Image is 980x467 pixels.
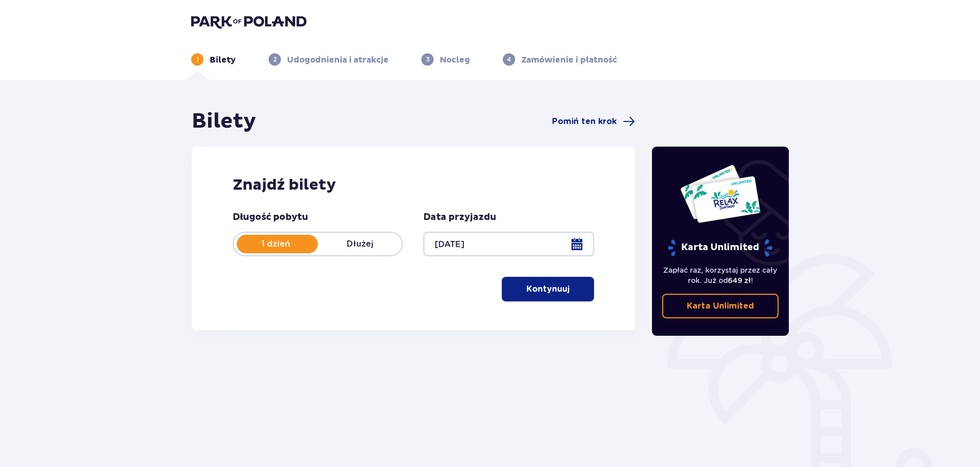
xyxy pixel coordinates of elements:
[210,54,236,66] p: Bilety
[662,294,779,318] a: Karta Unlimited
[192,109,256,134] h1: Bilety
[507,55,511,64] p: 4
[502,277,594,301] button: Kontynuuj
[318,238,402,250] p: Dłużej
[233,175,594,195] h2: Znajdź bilety
[191,14,307,29] img: Park of Poland logo
[426,55,430,64] p: 3
[233,211,308,224] p: Długość pobytu
[423,211,496,224] p: Data przyjazdu
[273,55,277,64] p: 2
[552,115,635,128] a: Pomiń ten krok
[440,54,470,66] p: Nocleg
[662,265,779,286] p: Zapłać raz, korzystaj przez cały rok. Już od !
[287,54,389,66] p: Udogodnienia i atrakcje
[552,116,617,127] span: Pomiń ten krok
[687,300,754,312] p: Karta Unlimited
[526,283,569,295] p: Kontynuuj
[234,238,318,250] p: 1 dzień
[728,276,751,285] span: 649 zł
[196,55,199,64] p: 1
[667,239,773,257] p: Karta Unlimited
[521,54,617,66] p: Zamówienie i płatność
